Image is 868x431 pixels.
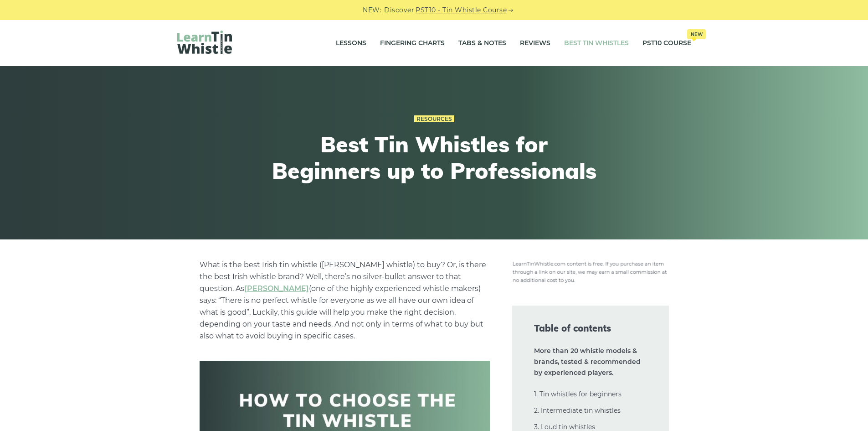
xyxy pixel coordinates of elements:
[244,284,309,293] a: undefined (opens in a new tab)
[458,32,506,55] a: Tabs & Notes
[380,32,445,55] a: Fingering Charts
[200,259,490,342] p: What is the best Irish tin whistle ([PERSON_NAME] whistle) to buy? Or, is there the best Irish wh...
[520,32,550,55] a: Reviews
[177,31,232,54] img: LearnTinWhistle.com
[414,115,454,123] a: Resources
[267,131,602,184] h1: Best Tin Whistles for Beginners up to Professionals
[534,390,621,398] a: 1. Tin whistles for beginners
[642,32,691,55] a: PST10 CourseNew
[336,32,366,55] a: Lessons
[534,347,641,377] strong: More than 20 whistle models & brands, tested & recommended by experienced players.
[564,32,629,55] a: Best Tin Whistles
[534,423,595,431] a: 3. Loud tin whistles
[534,406,621,415] a: 2. Intermediate tin whistles
[512,259,669,284] img: disclosure
[534,322,647,335] span: Table of contents
[687,29,706,39] span: New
